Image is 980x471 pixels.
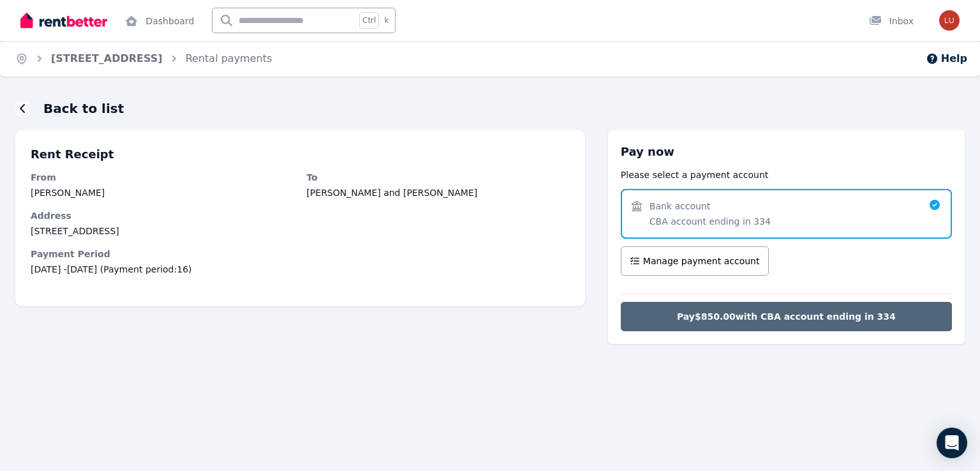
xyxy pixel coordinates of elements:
[31,248,570,260] dt: Payment Period
[677,310,896,323] span: Pay $850.00 with CBA account ending in 334
[31,225,570,237] dd: [STREET_ADDRESS]
[43,100,124,117] h1: Back to list
[621,168,952,181] p: Please select a payment account
[926,51,967,66] button: Help
[939,10,960,31] img: Kajaluxshan Shanmugaratnam
[31,146,570,163] p: Rent Receipt
[51,52,163,64] a: [STREET_ADDRESS]
[31,263,570,276] span: [DATE] - [DATE] (Payment period: 16 )
[20,11,107,30] img: RentBetter
[650,215,771,228] span: CBA account ending in 334
[186,52,272,64] a: Rental payments
[306,186,569,199] dd: [PERSON_NAME] and [PERSON_NAME]
[621,246,769,276] button: Manage payment account
[621,143,952,161] h3: Pay now
[31,209,570,222] dt: Address
[31,171,293,184] dt: From
[650,200,710,213] span: Bank account
[359,12,379,29] span: Ctrl
[31,186,293,199] dd: [PERSON_NAME]
[384,15,389,26] span: k
[306,171,569,184] dt: To
[937,428,967,458] div: Open Intercom Messenger
[869,15,914,27] div: Inbox
[643,255,760,267] span: Manage payment account
[621,302,952,331] button: Pay$850.00with CBA account ending in 334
